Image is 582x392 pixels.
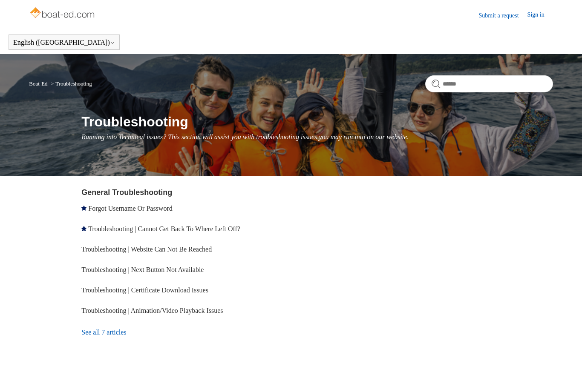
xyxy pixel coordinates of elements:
a: Boat-Ed [29,80,47,87]
li: Troubleshooting [49,80,92,87]
a: Submit a request [479,11,527,20]
input: Search [425,75,553,92]
a: Troubleshooting | Cannot Get Back To Where Left Off? [88,225,240,232]
p: Running into Technical issues? This section will assist you with troubleshooting issues you may r... [81,132,553,142]
button: English ([GEOGRAPHIC_DATA]) [13,39,115,46]
img: Boat-Ed Help Center home page [29,5,97,22]
svg: Promoted article [81,226,86,231]
svg: Promoted article [81,206,86,211]
a: General Troubleshooting [81,188,172,197]
a: Troubleshooting | Certificate Download Issues [81,286,208,294]
li: Boat-Ed [29,80,49,87]
a: Sign in [527,10,553,20]
a: Forgot Username Or Password [88,205,172,212]
a: See all 7 articles [81,321,294,344]
a: Troubleshooting | Animation/Video Playback Issues [81,307,223,314]
a: Troubleshooting | Website Can Not Be Reached [81,246,212,253]
h1: Troubleshooting [81,112,553,132]
a: Troubleshooting | Next Button Not Available [81,266,204,273]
